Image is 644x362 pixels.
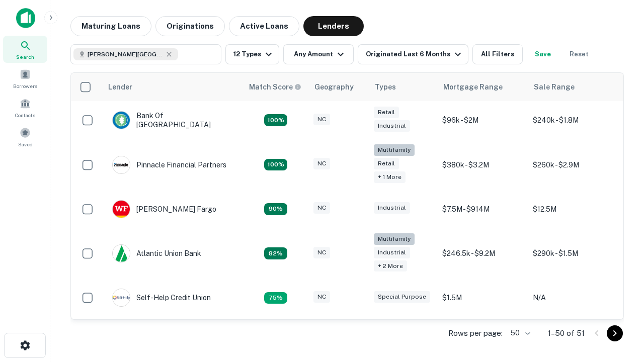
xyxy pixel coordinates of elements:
div: Matching Properties: 12, hasApolloMatch: undefined [264,203,287,215]
div: [PERSON_NAME] Fargo [112,200,216,218]
div: Types [375,81,396,93]
img: capitalize-icon.png [16,8,35,28]
div: NC [313,114,330,125]
th: Mortgage Range [437,73,528,101]
div: 50 [507,326,532,340]
button: All Filters [472,44,523,64]
button: Lenders [303,16,364,36]
div: Matching Properties: 10, hasApolloMatch: undefined [264,292,287,304]
button: Active Loans [229,16,299,36]
div: Industrial [374,247,410,258]
div: Special Purpose [374,291,430,303]
div: Industrial [374,202,410,214]
p: Rows per page: [448,327,503,339]
button: Any Amount [283,44,354,64]
img: picture [113,112,130,129]
div: Atlantic Union Bank [112,244,201,262]
th: Types [369,73,437,101]
td: $260k - $2.9M [528,139,618,190]
div: Originated Last 6 Months [366,48,464,60]
div: + 1 more [374,171,406,183]
div: Matching Properties: 11, hasApolloMatch: undefined [264,247,287,259]
span: Borrowers [13,82,37,90]
div: Matching Properties: 24, hasApolloMatch: undefined [264,159,287,171]
div: Mortgage Range [443,81,503,93]
td: $1.5M [437,279,528,317]
td: $380k - $3.2M [437,139,528,190]
button: Go to next page [607,325,623,341]
td: $240k - $1.8M [528,101,618,139]
div: Self-help Credit Union [112,289,211,307]
button: 12 Types [225,44,279,64]
div: Capitalize uses an advanced AI algorithm to match your search with the best lender. The match sco... [249,81,301,93]
span: [PERSON_NAME][GEOGRAPHIC_DATA], [GEOGRAPHIC_DATA] [88,50,163,59]
button: Originations [155,16,225,36]
iframe: Chat Widget [594,282,644,330]
div: Retail [374,107,399,118]
div: Bank Of [GEOGRAPHIC_DATA] [112,111,233,129]
div: NC [313,247,330,258]
div: + 2 more [374,260,407,272]
div: Lender [108,81,132,93]
div: Geography [314,81,354,93]
button: Maturing Loans [70,16,151,36]
div: Multifamily [374,144,415,156]
span: Contacts [15,111,35,119]
a: Borrowers [3,65,47,92]
td: $96k - $2M [437,101,528,139]
td: N/A [528,279,618,317]
img: picture [113,289,130,306]
button: Reset [563,44,595,64]
span: Saved [18,140,33,148]
th: Capitalize uses an advanced AI algorithm to match your search with the best lender. The match sco... [243,73,308,101]
td: $12.5M [528,190,618,228]
div: Sale Range [534,81,575,93]
div: NC [313,158,330,169]
h6: Match Score [249,81,299,93]
a: Contacts [3,94,47,121]
div: Pinnacle Financial Partners [112,156,226,174]
div: NC [313,202,330,214]
div: NC [313,291,330,303]
div: Retail [374,158,399,169]
a: Saved [3,123,47,150]
span: Search [16,53,34,61]
td: $246.5k - $9.2M [437,228,528,279]
img: picture [113,156,130,173]
a: Search [3,36,47,63]
button: Originated Last 6 Months [358,44,468,64]
div: Multifamily [374,233,415,245]
td: $290k - $1.5M [528,228,618,279]
th: Sale Range [528,73,618,101]
img: picture [113,201,130,218]
div: Industrial [374,120,410,132]
button: Save your search to get updates of matches that match your search criteria. [527,44,559,64]
th: Geography [308,73,369,101]
div: Matching Properties: 14, hasApolloMatch: undefined [264,114,287,126]
td: $7.5M - $914M [437,190,528,228]
p: 1–50 of 51 [548,327,585,339]
th: Lender [102,73,243,101]
img: picture [113,245,130,262]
